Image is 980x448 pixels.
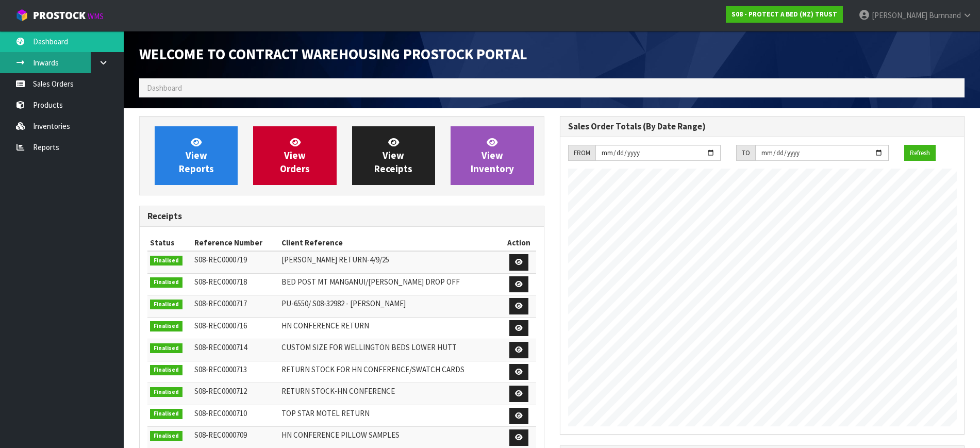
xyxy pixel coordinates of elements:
[194,255,247,264] span: S08-REC0000719
[281,430,400,440] span: HN CONFERENCE PILLOW SAMPLES
[281,277,460,287] span: BED POST MT MANGANUI/[PERSON_NAME] DROP OFF
[194,364,247,374] span: S08-REC0000713
[281,321,369,330] span: HN CONFERENCE RETURN
[451,126,534,185] a: ViewInventory
[253,126,336,185] a: ViewOrders
[281,342,457,352] span: CUSTOM SIZE FOR WELLINGTON BEDS LOWER HUTT
[502,235,536,251] th: Action
[280,136,310,175] span: View Orders
[150,365,182,375] span: Finalised
[150,256,182,266] span: Finalised
[150,277,182,288] span: Finalised
[194,298,247,308] span: S08-REC0000717
[281,386,395,396] span: RETURN STOCK-HN CONFERENCE
[736,145,755,161] div: TO
[872,10,927,20] span: [PERSON_NAME]
[150,321,182,331] span: Finalised
[281,255,389,264] span: [PERSON_NAME] RETURN-4/9/25
[568,122,957,131] h3: Sales Order Totals (By Date Range)
[192,235,279,251] th: Reference Number
[471,136,514,175] span: View Inventory
[150,300,182,310] span: Finalised
[33,9,86,22] span: ProStock
[194,386,247,396] span: S08-REC0000712
[279,235,502,251] th: Client Reference
[147,235,192,251] th: Status
[732,10,837,19] strong: S08 - PROTECT A BED (NZ) TRUST
[147,211,536,221] h3: Receipts
[374,136,412,175] span: View Receipts
[352,126,435,185] a: ViewReceipts
[194,408,247,418] span: S08-REC0000710
[139,45,527,63] span: Welcome to Contract Warehousing ProStock Portal
[155,126,238,185] a: ViewReports
[15,9,28,22] img: cube-alt.png
[281,298,406,308] span: PU-6550/ S08-32982 - [PERSON_NAME]
[150,343,182,354] span: Finalised
[194,277,247,287] span: S08-REC0000718
[150,387,182,397] span: Finalised
[150,409,182,419] span: Finalised
[88,11,104,21] small: WMS
[281,364,464,374] span: RETURN STOCK FOR HN CONFERENCE/SWATCH CARDS
[568,145,595,161] div: FROM
[147,83,182,93] span: Dashboard
[194,342,247,352] span: S08-REC0000714
[150,431,182,441] span: Finalised
[281,408,370,418] span: TOP STAR MOTEL RETURN
[179,136,214,175] span: View Reports
[929,10,961,20] span: Burnnand
[194,430,247,440] span: S08-REC0000709
[194,321,247,330] span: S08-REC0000716
[904,145,936,161] button: Refresh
